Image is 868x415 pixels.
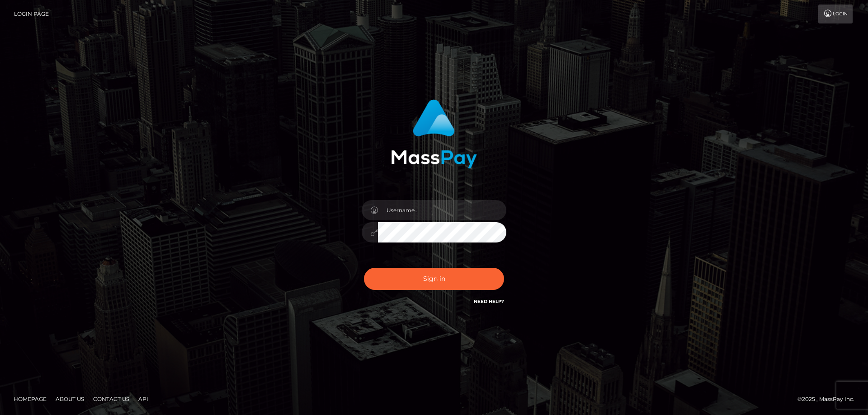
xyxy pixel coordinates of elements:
a: Contact Us [90,392,133,406]
a: Login [818,5,853,23]
a: Need Help? [474,298,504,304]
a: Homepage [10,392,50,406]
button: Sign in [364,268,504,290]
a: API [135,392,152,406]
div: © 2025 , MassPay Inc. [797,394,861,404]
input: Username... [378,200,506,220]
img: MassPay Login [391,99,477,168]
a: Login Page [14,5,49,23]
a: About Us [52,392,88,406]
